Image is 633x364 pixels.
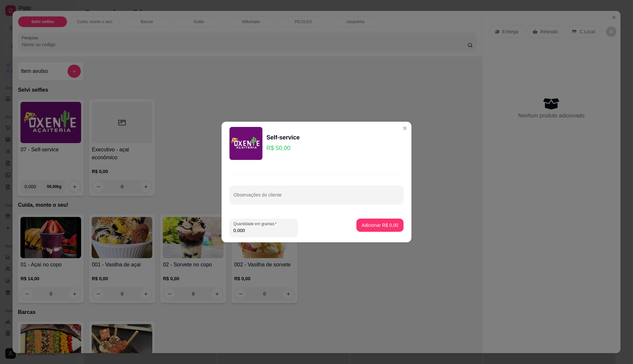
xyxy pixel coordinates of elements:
[233,194,400,201] input: Observações do cliente
[233,221,279,227] label: Quantidade em gramas
[356,219,404,232] button: Adicionar R$ 0,00
[229,127,262,160] img: product-image
[400,123,410,134] button: Close
[266,133,300,142] div: Self-service
[266,143,300,153] p: R$ 50,00
[233,227,294,234] input: Quantidade em gramas
[362,222,398,228] p: Adicionar R$ 0,00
